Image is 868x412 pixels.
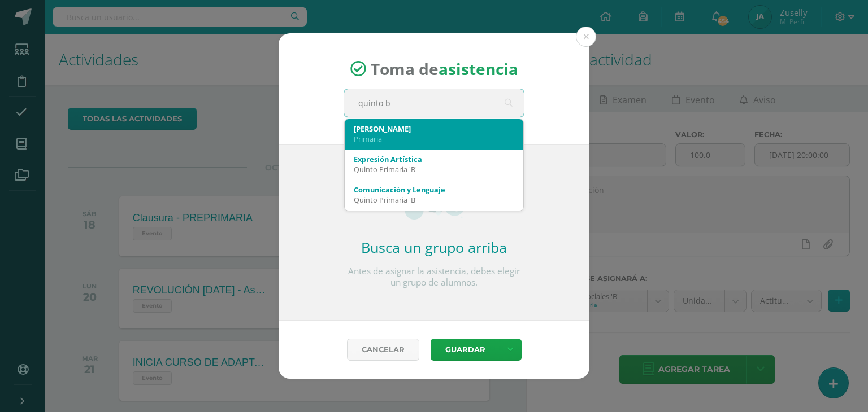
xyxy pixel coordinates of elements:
[354,164,514,174] div: Quinto Primaria 'B'
[439,58,518,80] strong: asistencia
[347,339,419,361] a: Cancelar
[354,134,514,144] div: Primaria
[354,154,514,164] div: Expresión Artística
[354,185,514,195] div: Comunicación y Lenguaje
[354,124,514,134] div: [PERSON_NAME]
[431,339,500,361] button: Guardar
[344,266,524,288] p: Antes de asignar la asistencia, debes elegir un grupo de alumnos.
[576,27,596,47] button: Close (Esc)
[354,195,514,205] div: Quinto Primaria 'B'
[344,89,524,117] input: Busca un grado o sección aquí...
[344,238,524,257] h2: Busca un grupo arriba
[371,58,518,80] span: Toma de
